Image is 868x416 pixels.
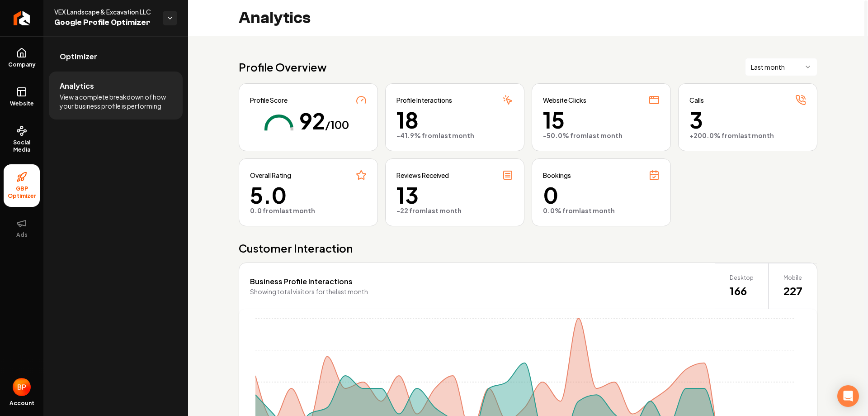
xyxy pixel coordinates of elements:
[570,131,623,139] span: from last month
[13,378,31,396] img: Bailey Paraspolo
[783,274,802,282] span: Mobile
[396,131,513,140] div: -41.9%
[239,9,311,27] h2: Analytics
[263,206,315,215] span: from last month
[730,274,754,282] span: Desktop
[396,206,513,215] div: -22
[396,109,513,131] span: 18
[299,110,325,144] div: 92
[13,231,31,239] span: Ads
[60,51,97,62] span: Optimizer
[722,131,774,139] span: from last month
[4,40,40,76] a: Company
[4,210,40,246] button: Ads
[60,81,94,91] span: Analytics
[409,206,462,215] span: from last month
[543,206,660,215] div: 0.0%
[396,171,449,180] span: Reviews Received
[6,100,38,107] span: Website
[14,11,30,25] img: Rebolt Logo
[9,400,34,407] span: Account
[422,131,474,139] span: from last month
[250,287,368,296] p: Showing total visitors for the last month
[60,92,172,110] span: View a complete breakdown of how your business profile is performing
[4,185,40,200] span: GBP Optimizer
[543,131,660,140] div: -50.0%
[689,131,806,140] div: +200.0%
[837,385,859,407] div: Open Intercom Messenger
[54,16,156,29] span: Google Profile Optimizer
[689,96,704,105] span: Calls
[239,241,817,255] span: Customer Interaction
[250,206,367,215] div: 0.0
[250,96,288,105] span: Profile Score
[730,283,754,298] span: 166
[543,109,660,131] span: 15
[562,206,615,215] span: from last month
[250,171,291,180] span: Overall Rating
[689,109,806,131] span: 3
[13,378,31,396] button: Open user button
[396,184,513,206] span: 13
[250,184,367,206] span: 5.0
[543,96,586,105] span: Website Clicks
[49,42,183,71] a: Optimizer
[239,60,327,74] span: Profile Overview
[54,7,156,16] span: VEX Landscape & Excavation LLC
[250,277,353,286] span: Business Profile Interactions
[4,118,40,161] a: Social Media
[543,184,660,206] span: 0
[4,79,40,115] a: Website
[543,171,571,180] span: Bookings
[4,139,40,153] span: Social Media
[396,96,452,105] span: Profile Interactions
[783,283,802,298] span: 227
[325,117,349,152] div: /100
[5,61,39,68] span: Company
